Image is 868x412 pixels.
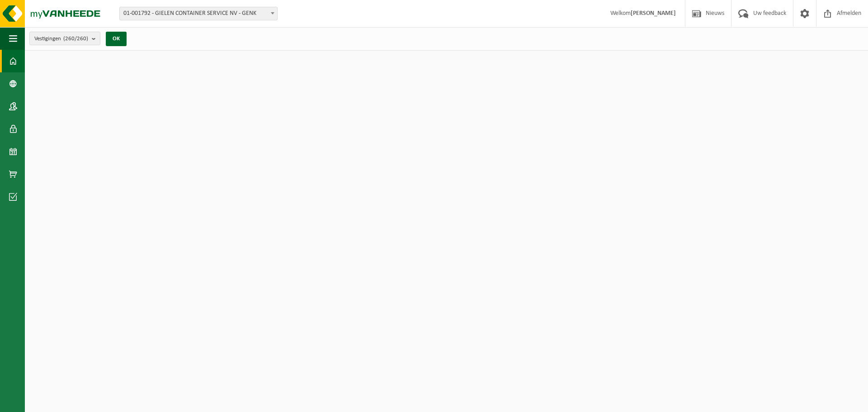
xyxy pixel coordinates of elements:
button: Vestigingen(260/260) [29,32,100,45]
span: 01-001792 - GIELEN CONTAINER SERVICE NV - GENK [119,7,278,20]
strong: [PERSON_NAME] [631,10,676,17]
span: 01-001792 - GIELEN CONTAINER SERVICE NV - GENK [120,7,277,20]
span: Vestigingen [34,32,88,46]
count: (260/260) [63,36,88,42]
button: OK [106,32,127,46]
